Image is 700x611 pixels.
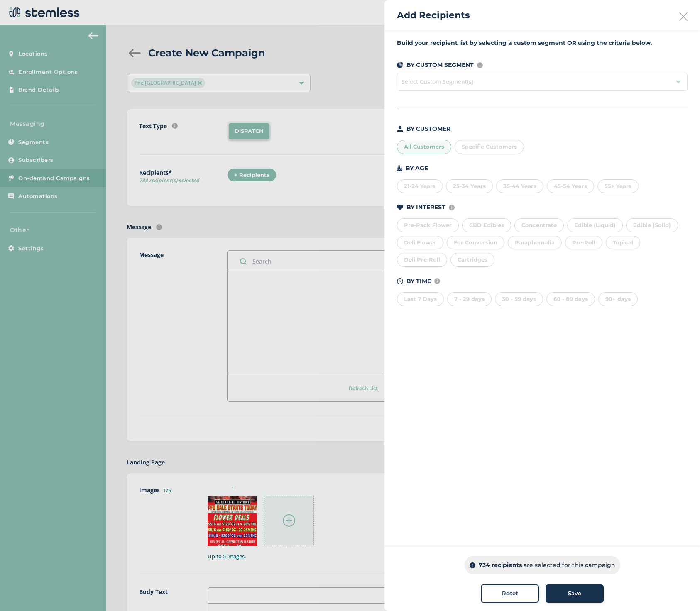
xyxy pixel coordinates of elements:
img: icon-info-236977d2.svg [434,278,440,284]
div: Last 7 Days [397,292,444,306]
p: are selected for this campaign [524,561,615,569]
div: Pre-Roll [565,236,602,250]
button: Reset [481,584,539,603]
div: Pre-Pack Flower [397,218,459,232]
img: icon-time-dark-e6b1183b.svg [397,278,403,284]
h2: Add Recipients [397,8,470,22]
div: 25-34 Years [446,179,493,193]
span: Save [568,589,581,598]
img: icon-segments-dark-074adb27.svg [397,62,403,68]
div: 45-54 Years [547,179,594,193]
div: Edible (Liquid) [567,218,623,232]
div: 7 - 29 days [447,292,492,306]
img: icon-person-dark-ced50e5f.svg [397,126,403,132]
iframe: Chat Widget [658,571,700,611]
p: BY INTEREST [406,203,445,212]
div: Paraphernalia [508,236,562,250]
div: 21-24 Years [397,179,443,193]
div: Topical [606,236,640,250]
label: Build your recipient list by selecting a custom segment OR using the criteria below. [397,39,688,47]
div: For Conversion [447,236,504,250]
p: BY CUSTOM SEGMENT [406,61,474,69]
img: icon-cake-93b2a7b5.svg [397,165,402,171]
div: 90+ days [598,292,638,306]
div: CBD Edibles [462,218,511,232]
div: All Customers [397,140,451,154]
p: BY CUSTOMER [406,125,450,133]
img: icon-info-236977d2.svg [477,62,483,68]
div: Deli Flower [397,236,443,250]
img: icon-info-236977d2.svg [449,205,455,210]
div: Edible (Solid) [626,218,678,232]
img: icon-info-dark-48f6c5f3.svg [470,562,475,568]
span: Reset [502,589,518,598]
span: Specific Customers [462,143,517,150]
div: 30 - 59 days [495,292,543,306]
div: 55+ Years [597,179,639,193]
div: Concentrate [514,218,564,232]
div: Deli Pre-Roll [397,253,447,267]
div: Cartridges [450,253,494,267]
p: 734 recipients [479,561,522,569]
img: icon-heart-dark-29e6356f.svg [397,205,403,210]
div: 35-44 Years [496,179,543,193]
div: 60 - 89 days [546,292,595,306]
p: BY TIME [406,277,431,286]
button: Save [546,584,604,603]
p: BY AGE [406,164,428,173]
